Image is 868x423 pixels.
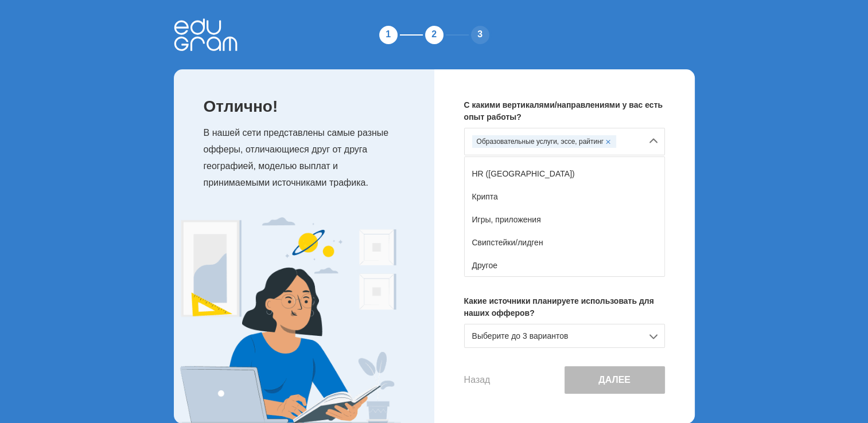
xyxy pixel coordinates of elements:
[565,366,665,394] button: Далее
[465,208,664,231] div: Игры, приложения
[464,99,665,123] p: С какими вертикалями/направлениями у вас есть опыт работы?
[464,324,665,348] div: Выберите до 3 вариантов
[465,231,664,254] div: Свипстейки/лидген
[465,185,664,208] div: Крипта
[377,23,400,46] div: 1
[204,125,411,191] p: В нашей сети представлены самые разные офферы, отличающиеся друг от друга географией, моделью вып...
[464,375,491,385] button: Назад
[465,254,664,277] div: Другое
[469,23,492,46] div: 3
[423,23,446,46] div: 2
[464,295,665,319] p: Какие источники планируете использовать для наших офферов?
[204,99,411,113] p: Отлично!
[472,135,617,148] div: Образовательные услуги, эссе, райтинг
[465,162,664,185] div: HR ([GEOGRAPHIC_DATA])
